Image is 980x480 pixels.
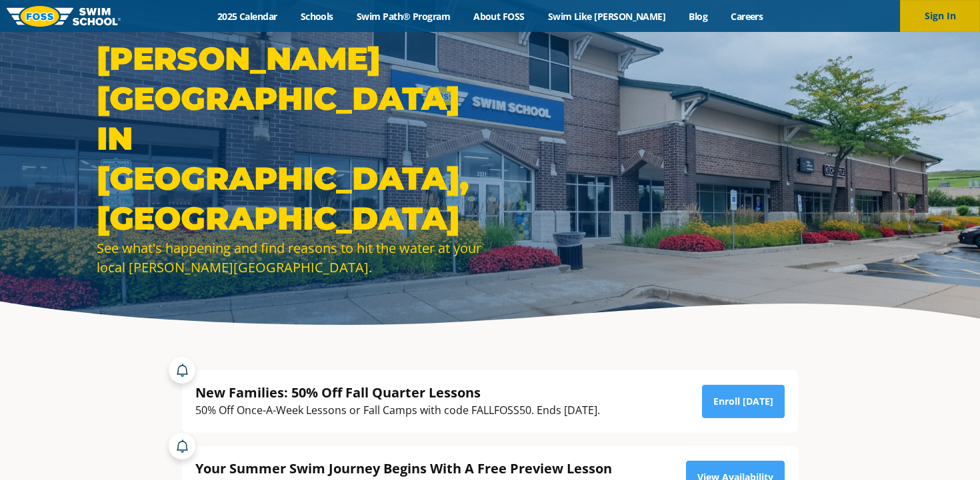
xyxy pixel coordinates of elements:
[195,401,600,419] div: 50% Off Once-A-Week Lessons or Fall Camps with code FALLFOSS50. Ends [DATE].
[97,238,483,277] div: See what's happening and find reasons to hit the water at your local [PERSON_NAME][GEOGRAPHIC_DATA].
[719,10,775,23] a: Careers
[289,10,345,23] a: Schools
[462,10,537,23] a: About FOSS
[677,10,719,23] a: Blog
[97,39,483,238] h1: [PERSON_NAME][GEOGRAPHIC_DATA] in [GEOGRAPHIC_DATA], [GEOGRAPHIC_DATA]
[345,10,461,23] a: Swim Path® Program
[536,10,677,23] a: Swim Like [PERSON_NAME]
[195,383,600,401] div: New Families: 50% Off Fall Quarter Lessons
[702,385,785,418] a: Enroll [DATE]
[7,6,121,27] img: FOSS Swim School Logo
[195,459,643,477] div: Your Summer Swim Journey Begins With A Free Preview Lesson
[205,10,289,23] a: 2025 Calendar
